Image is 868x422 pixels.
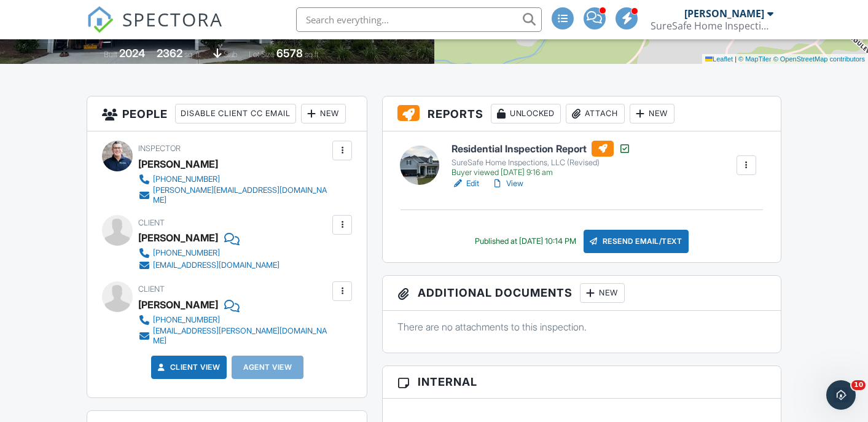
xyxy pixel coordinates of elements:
a: [PHONE_NUMBER] [138,173,329,186]
span: Client [138,284,165,294]
a: [EMAIL_ADDRESS][DOMAIN_NAME] [138,259,280,272]
span: Inspector [138,144,181,153]
span: 10 [851,380,866,390]
span: Client [138,218,165,227]
div: 2024 [119,47,145,60]
div: [PHONE_NUMBER] [153,315,220,325]
div: New [630,104,674,123]
div: [PERSON_NAME] [138,155,218,173]
h3: Additional Documents [383,276,780,311]
img: The Best Home Inspection Software - Spectora [87,6,114,33]
span: Lot Size [249,50,275,59]
div: Disable Client CC Email [175,104,296,123]
span: sq.ft. [305,50,320,59]
span: Built [104,50,117,59]
a: SPECTORA [87,17,223,42]
a: © OpenStreetMap contributors [773,55,865,63]
div: [PERSON_NAME] [138,295,218,314]
div: New [301,104,346,123]
a: Edit [452,178,479,190]
div: Attach [566,104,625,123]
a: Residential Inspection Report SureSafe Home Inspections, LLC (Revised) Buyer viewed [DATE] 9:16 am [452,141,631,178]
div: 6578 [276,47,303,60]
div: [EMAIL_ADDRESS][PERSON_NAME][DOMAIN_NAME] [153,326,329,346]
a: [PHONE_NUMBER] [138,314,329,326]
input: Search everything... [296,7,542,32]
a: © MapTiler [738,55,772,63]
a: Client View [155,361,221,373]
div: [PERSON_NAME][EMAIL_ADDRESS][DOMAIN_NAME] [153,186,329,205]
a: [PHONE_NUMBER] [138,247,280,259]
span: | [735,55,737,63]
div: New [580,283,625,303]
p: There are no attachments to this inspection. [397,320,765,334]
span: slab [224,50,237,59]
h3: People [87,96,367,131]
h3: Reports [383,96,780,131]
iframe: Intercom live chat [826,380,856,410]
a: Leaflet [705,55,733,63]
a: [EMAIL_ADDRESS][PERSON_NAME][DOMAIN_NAME] [138,326,329,346]
div: [PHONE_NUMBER] [153,248,220,258]
h3: Internal [383,366,780,398]
div: SureSafe Home Inspections, LLC (Revised) [452,158,631,168]
span: sq. ft. [184,50,201,59]
div: Published at [DATE] 10:14 PM [475,236,576,246]
div: [PHONE_NUMBER] [153,174,220,184]
h6: Residential Inspection Report [452,141,631,157]
div: 2362 [157,47,182,60]
div: SureSafe Home Inspections [651,20,773,32]
a: [PERSON_NAME][EMAIL_ADDRESS][DOMAIN_NAME] [138,186,329,205]
div: [PERSON_NAME] [138,229,218,247]
div: Resend Email/Text [584,230,689,253]
div: [PERSON_NAME] [684,7,764,20]
div: [EMAIL_ADDRESS][DOMAIN_NAME] [153,260,280,270]
a: View [491,178,523,190]
span: SPECTORA [122,6,223,32]
div: Unlocked [491,104,561,123]
div: Buyer viewed [DATE] 9:16 am [452,168,631,178]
